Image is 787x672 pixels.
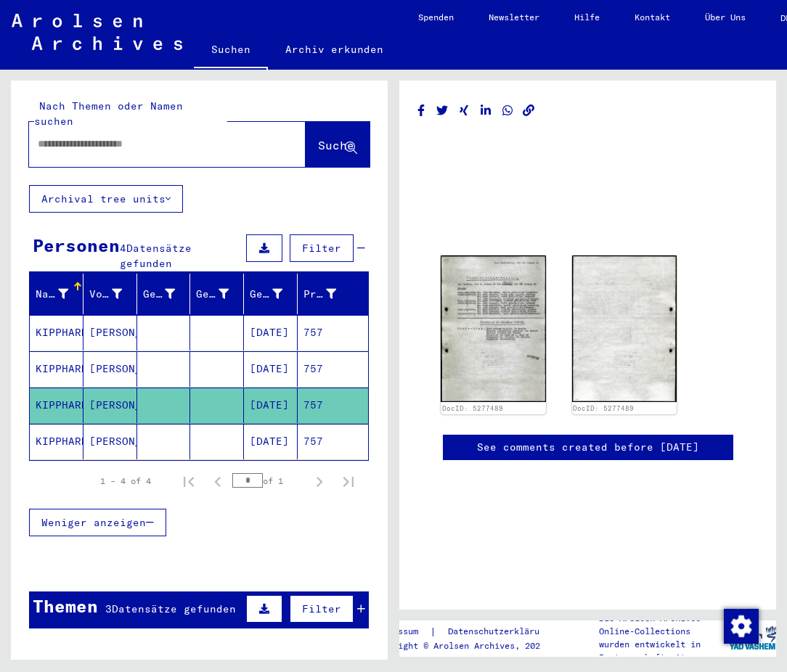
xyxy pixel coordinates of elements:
[120,242,192,270] span: Datensätze gefunden
[41,516,146,529] span: Weniger anzeigen
[203,467,232,496] button: Previous page
[521,102,537,120] button: Copy link
[30,424,83,459] mat-cell: KIPPHARDT
[290,595,354,623] button: Filter
[112,602,236,615] span: Datensätze gefunden
[83,274,137,314] mat-header-cell: Vorname
[89,282,140,306] div: Vorname
[372,624,567,639] div: |
[290,234,354,262] button: Filter
[318,138,354,152] span: Suche
[30,315,83,351] mat-cell: KIPPHARDT
[572,255,677,402] img: 002.jpg
[306,122,370,167] button: Suche
[244,315,298,351] mat-cell: [DATE]
[302,242,341,255] span: Filter
[573,404,634,412] a: DocID: 5277489
[143,287,176,302] div: Geburtsname
[478,102,494,120] button: Share on LinkedIn
[298,351,368,387] mat-cell: 757
[34,99,183,128] mat-label: Nach Themen oder Namen suchen
[33,593,98,619] div: Themen
[174,467,203,496] button: First page
[599,612,729,638] p: Die Arolsen Archives Online-Collections
[435,102,450,120] button: Share on Twitter
[372,639,567,652] p: Copyright © Arolsen Archives, 2021
[500,102,515,120] button: Share on WhatsApp
[83,388,137,423] mat-cell: [PERSON_NAME]
[137,274,191,314] mat-header-cell: Geburtsname
[105,602,112,615] span: 3
[89,287,122,302] div: Vorname
[30,388,83,423] mat-cell: KIPPHARDT
[232,474,305,488] div: of 1
[244,388,298,423] mat-cell: [DATE]
[83,351,137,387] mat-cell: [PERSON_NAME]
[298,274,368,314] mat-header-cell: Prisoner #
[298,315,368,351] mat-cell: 757
[372,624,430,639] a: Impressum
[298,388,368,423] mat-cell: 757
[36,287,68,302] div: Nachname
[441,255,546,402] img: 001.jpg
[414,102,429,120] button: Share on Facebook
[12,14,182,50] img: Arolsen_neg.svg
[298,424,368,459] mat-cell: 757
[190,274,244,314] mat-header-cell: Geburt‏
[194,32,268,70] a: Suchen
[120,242,126,255] span: 4
[244,351,298,387] mat-cell: [DATE]
[599,638,729,664] p: wurden entwickelt in Partnerschaft mit
[100,475,151,488] div: 1 – 4 of 4
[33,232,120,258] div: Personen
[303,282,354,306] div: Prisoner #
[442,404,503,412] a: DocID: 5277489
[36,282,86,306] div: Nachname
[436,624,567,639] a: Datenschutzerklärung
[244,424,298,459] mat-cell: [DATE]
[196,287,229,302] div: Geburt‏
[334,467,363,496] button: Last page
[143,282,194,306] div: Geburtsname
[724,609,759,644] img: Zustimmung ändern
[268,32,401,67] a: Archiv erkunden
[457,102,472,120] button: Share on Xing
[250,287,282,302] div: Geburtsdatum
[30,274,83,314] mat-header-cell: Nachname
[196,282,247,306] div: Geburt‏
[477,440,699,455] a: See comments created before [DATE]
[303,287,336,302] div: Prisoner #
[29,509,166,536] button: Weniger anzeigen
[83,315,137,351] mat-cell: [PERSON_NAME]
[305,467,334,496] button: Next page
[302,602,341,615] span: Filter
[30,351,83,387] mat-cell: KIPPHARDT
[29,185,183,213] button: Archival tree units
[244,274,298,314] mat-header-cell: Geburtsdatum
[83,424,137,459] mat-cell: [PERSON_NAME]
[250,282,301,306] div: Geburtsdatum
